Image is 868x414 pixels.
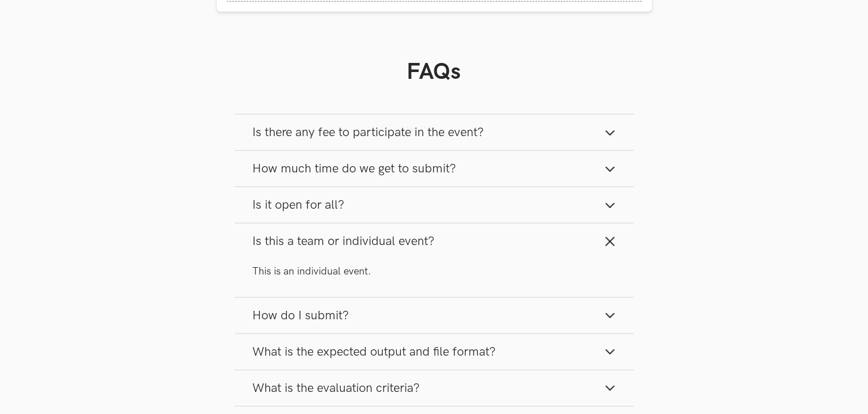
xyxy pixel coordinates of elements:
span: What is the evaluation criteria? [253,381,420,396]
span: How much time do we get to submit? [253,161,456,176]
button: What is the expected output and file format? [235,334,634,370]
button: Is there any fee to participate in the event? [235,115,634,150]
button: How much time do we get to submit? [235,151,634,187]
span: How do I submit? [253,308,349,323]
button: Is this a team or individual event? [235,223,634,259]
span: Is this a team or individual event? [253,234,435,249]
span: What is the expected output and file format? [253,344,496,360]
button: What is the evaluation criteria? [235,370,634,406]
span: Is it open for all? [253,197,345,213]
h1: FAQs [235,58,634,86]
div: Is this a team or individual event? [235,259,634,297]
p: This is an individual event. [253,264,616,278]
button: How do I submit? [235,298,634,333]
span: Is there any fee to participate in the event? [253,125,484,140]
button: Is it open for all? [235,187,634,223]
